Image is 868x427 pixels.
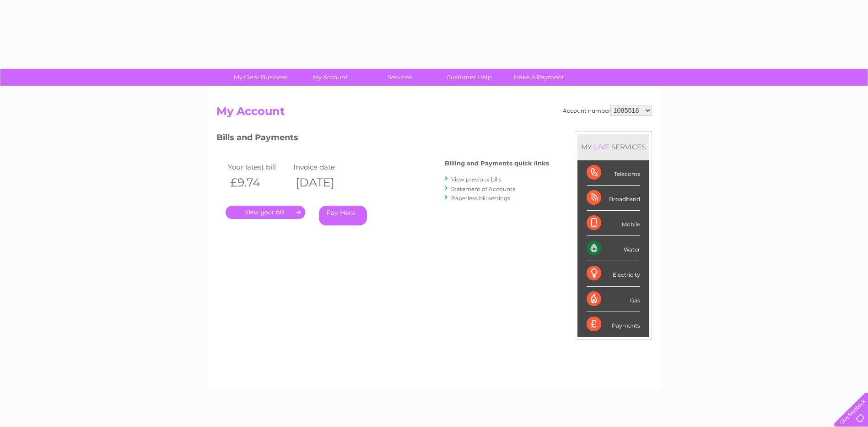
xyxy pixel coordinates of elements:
td: Your latest bill [226,161,291,173]
th: [DATE] [291,173,357,192]
a: My Clear Business [223,69,298,86]
a: Pay Here [319,206,367,225]
div: Telecoms [587,160,640,186]
a: Paperless bill settings [451,195,510,202]
a: Customer Help [431,69,507,86]
div: Payments [587,312,640,337]
a: Statement of Accounts [451,186,515,192]
div: Mobile [587,211,640,236]
td: Invoice date [291,161,357,173]
div: Gas [587,287,640,312]
a: View previous bills [451,176,501,183]
a: . [226,206,305,219]
h2: My Account [216,105,652,122]
div: Broadband [587,186,640,211]
div: MY SERVICES [577,134,649,160]
div: LIVE [592,142,611,151]
a: My Account [292,69,368,86]
div: Water [587,236,640,261]
h3: Bills and Payments [216,131,549,147]
div: Account number [563,105,652,116]
a: Services [362,69,437,86]
th: £9.74 [226,173,291,192]
div: Electricity [587,261,640,286]
a: Make A Payment [501,69,577,86]
h4: Billing and Payments quick links [445,160,549,167]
